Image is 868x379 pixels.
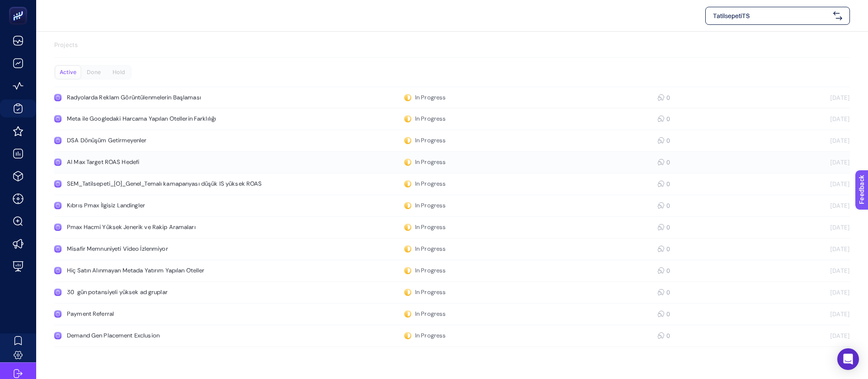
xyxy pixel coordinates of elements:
[657,267,665,274] div: 0
[787,137,850,144] div: [DATE]
[787,267,850,274] div: [DATE]
[54,195,850,217] a: Kıbrıs Pmax İlgisiz LandinglerIn Progress0[DATE]
[81,66,106,79] div: Done
[404,94,446,101] div: In Progress
[54,152,850,173] a: AI Max Target ROAS HedefiIn Progress0[DATE]
[657,332,665,339] div: 0
[67,137,276,144] div: DSA Dönüşüm Getirmeyenler
[67,224,276,231] div: Pmax Hacmi Yüksek Jenerik ve Rakip Aramaları
[657,180,665,187] div: 0
[837,348,859,370] div: Open Intercom Messenger
[404,245,446,253] div: In Progress
[404,224,446,231] div: In Progress
[54,41,850,50] p: Projects
[657,94,665,101] div: 0
[787,310,850,318] div: [DATE]
[787,202,850,209] div: [DATE]
[54,87,850,108] a: Radyolarda Reklam Görüntülenmelerin BaşlamasıIn Progress0[DATE]
[657,137,665,144] div: 0
[67,289,276,296] div: 30 gün potansiyeli yüksek ad gruplar
[404,202,446,209] div: In Progress
[657,310,665,318] div: 0
[67,94,276,101] div: Radyolarda Reklam Görüntülenmelerin Başlaması
[67,180,276,187] div: SEM_Tatilsepeti_[O]_Genel_Temalı kamapanyası düşük IS yüksek ROAS
[67,310,276,318] div: Payment Referral
[657,289,665,296] div: 0
[54,173,850,195] a: SEM_Tatilsepeti_[O]_Genel_Temalı kamapanyası düşük IS yüksek ROASIn Progress0[DATE]
[787,224,850,231] div: [DATE]
[54,108,850,130] a: Meta ile Googledaki Harcama Yapılan Otellerin FarklılığıIn Progress0[DATE]
[787,180,850,187] div: [DATE]
[404,332,446,339] div: In Progress
[54,304,850,325] a: Payment ReferralIn Progress0[DATE]
[657,224,665,231] div: 0
[67,115,276,122] div: Meta ile Googledaki Harcama Yapılan Otellerin Farklılığı
[5,3,34,10] span: Feedback
[54,282,850,304] a: 30 gün potansiyeli yüksek ad gruplarIn Progress0[DATE]
[787,115,850,122] div: [DATE]
[404,289,446,296] div: In Progress
[404,137,446,144] div: In Progress
[404,159,446,166] div: In Progress
[67,159,276,166] div: AI Max Target ROAS Hedefi
[54,130,850,152] a: DSA Dönüşüm GetirmeyenlerIn Progress0[DATE]
[713,11,830,20] span: TatilsepetiTS
[657,202,665,209] div: 0
[787,94,850,101] div: [DATE]
[787,159,850,166] div: [DATE]
[833,11,842,20] img: svg%3e
[67,267,276,274] div: Hiç Satın Alınmayan Metada Yatırım Yapılan Oteller
[54,239,850,260] a: Misafir Memnuniyeti Video İzlenmiyorIn Progress0[DATE]
[404,180,446,187] div: In Progress
[56,66,80,79] div: Active
[404,310,446,318] div: In Progress
[787,332,850,339] div: [DATE]
[787,289,850,296] div: [DATE]
[67,332,276,339] div: Demand Gen Placement Exclusion
[404,115,446,122] div: In Progress
[54,260,850,282] a: Hiç Satın Alınmayan Metada Yatırım Yapılan OtellerIn Progress0[DATE]
[67,245,276,253] div: Misafir Memnuniyeti Video İzlenmiyor
[657,159,665,166] div: 0
[657,245,665,253] div: 0
[787,245,850,253] div: [DATE]
[404,267,446,274] div: In Progress
[54,217,850,239] a: Pmax Hacmi Yüksek Jenerik ve Rakip AramalarıIn Progress0[DATE]
[67,202,276,209] div: Kıbrıs Pmax İlgisiz Landingler
[54,325,850,347] a: Demand Gen Placement ExclusionIn Progress0[DATE]
[106,66,131,79] div: Hold
[657,115,665,122] div: 0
